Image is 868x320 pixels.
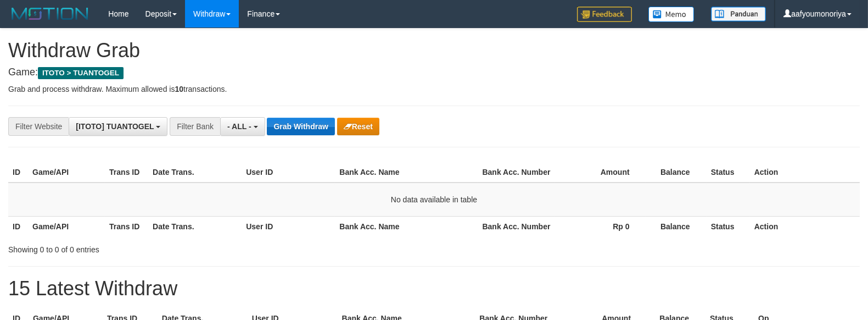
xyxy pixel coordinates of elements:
th: Amount [555,162,646,183]
h1: Withdraw Grab [8,40,860,62]
img: Feedback.jpg [577,7,632,22]
th: User ID [242,162,335,183]
img: Button%20Memo.svg [648,7,695,22]
p: Grab and process withdraw. Maximum allowed is transactions. [8,84,860,95]
td: No data available in table [8,183,860,217]
th: Trans ID [105,162,148,183]
th: Game/API [28,162,105,183]
h1: 15 Latest Withdraw [8,278,860,300]
div: Filter Website [8,117,69,136]
th: Bank Acc. Number [478,216,555,236]
th: Balance [646,216,707,236]
th: ID [8,162,28,183]
div: Showing 0 to 0 of 0 entries [8,240,354,255]
th: Status [707,216,750,236]
th: Date Trans. [148,216,242,236]
button: - ALL - [220,117,265,136]
th: Action [750,216,860,236]
th: Bank Acc. Name [335,162,478,183]
th: Rp 0 [555,216,646,236]
button: Grab Withdraw [267,118,334,135]
img: MOTION_logo.png [8,5,92,22]
span: [ITOTO] TUANTOGEL [76,122,154,131]
strong: 10 [175,85,183,93]
h4: Game: [8,67,860,78]
th: Action [750,162,860,183]
th: User ID [242,216,335,236]
th: Trans ID [105,216,148,236]
img: panduan.png [711,7,766,21]
th: Status [707,162,750,183]
span: ITOTO > TUANTOGEL [38,67,124,79]
span: - ALL - [227,122,251,131]
th: Bank Acc. Number [478,162,555,183]
div: Filter Bank [170,117,220,136]
th: Balance [646,162,707,183]
th: Date Trans. [148,162,242,183]
th: Game/API [28,216,105,236]
button: Reset [337,118,379,135]
th: ID [8,216,28,236]
th: Bank Acc. Name [335,216,478,236]
button: [ITOTO] TUANTOGEL [69,117,167,136]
